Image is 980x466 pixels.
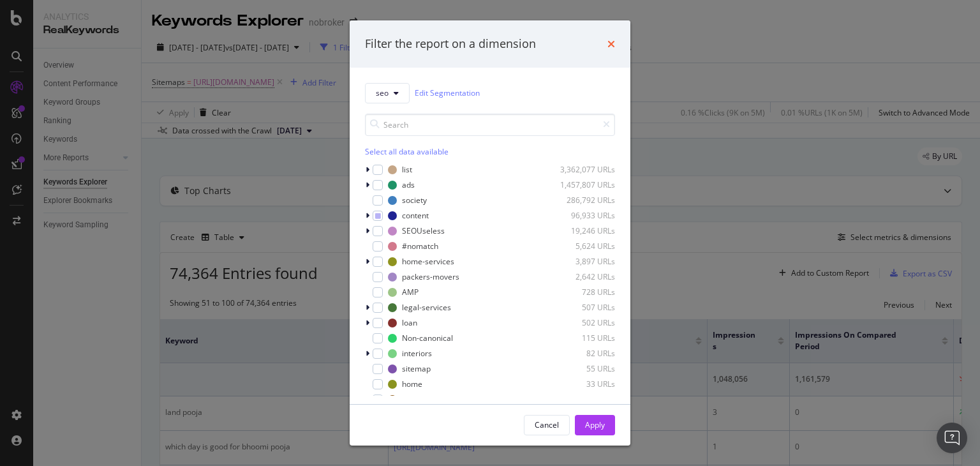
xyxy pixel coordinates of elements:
div: 286,792 URLs [553,195,615,206]
div: #nomatch [402,241,438,252]
div: legal-services [402,302,451,313]
div: 507 URLs [553,302,615,313]
div: 5,624 URLs [553,241,615,252]
div: home-services [402,256,454,267]
div: interiors [402,348,432,359]
div: society [402,195,427,206]
div: Filter the report on a dimension [365,36,536,52]
div: 55 URLs [553,363,615,374]
div: sitemap [402,363,431,374]
div: 115 URLs [553,333,615,343]
button: seo [365,83,410,103]
div: ads [402,179,415,190]
div: 502 URLs [553,317,615,328]
button: Apply [575,415,615,435]
div: list [402,164,412,175]
div: Apply [585,419,605,430]
div: content [402,210,429,221]
div: packers-movers [402,271,459,282]
div: AMP [402,287,419,297]
div: SEOUseless [402,225,445,236]
div: modal [350,20,630,446]
input: Search [365,114,615,136]
div: 33 URLs [553,379,615,389]
div: Cancel [535,419,559,430]
div: Select all data available [365,146,615,157]
div: 2,642 URLs [553,271,615,282]
div: 31 URLs [553,394,615,405]
div: 728 URLs [553,287,615,297]
div: loan [402,317,417,328]
div: 3,362,077 URLs [553,164,615,175]
span: seo [376,87,389,98]
div: 82 URLs [553,348,615,359]
a: Edit Segmentation [415,86,480,100]
div: renovation [402,394,440,405]
div: 3,897 URLs [553,256,615,267]
div: Open Intercom Messenger [937,423,967,453]
button: Cancel [524,415,570,435]
div: 1,457,807 URLs [553,179,615,190]
div: 19,246 URLs [553,225,615,236]
div: Non-canonical [402,333,453,343]
div: home [402,379,422,389]
div: times [607,36,615,52]
div: 96,933 URLs [553,210,615,221]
